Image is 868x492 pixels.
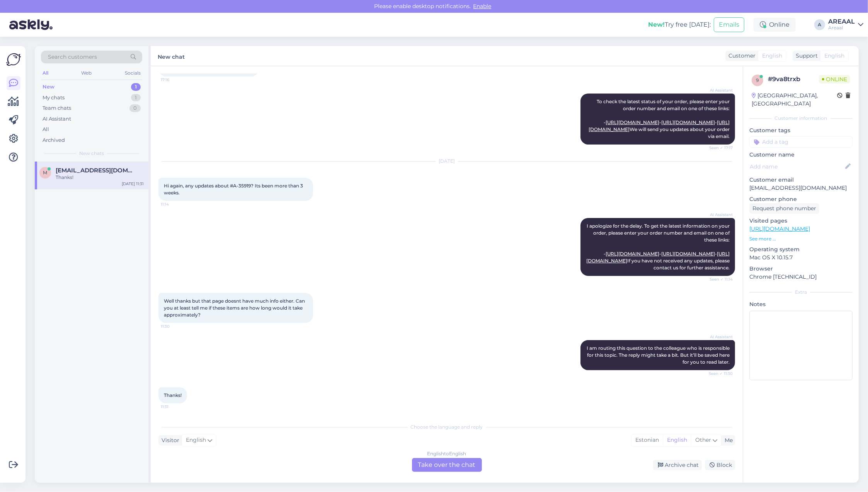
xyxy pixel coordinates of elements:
a: [URL][DOMAIN_NAME] [661,119,715,125]
span: mehmetttoral@yahoo.com [56,167,136,174]
label: New chat [158,51,185,61]
span: To check the latest status of your order, please enter your order number and email on one of thes... [589,99,731,139]
span: Other [695,436,711,443]
span: English [186,436,206,444]
span: Well thanks but that page doesnt have much info either. Can you at least tell me if these items a... [164,298,306,318]
span: I apologize for the delay. To get the latest information on your order, please enter your order n... [586,223,731,271]
p: Customer tags [749,126,853,134]
button: Emails [714,17,744,32]
img: Askly Logo [6,52,21,67]
div: English to English [427,450,466,457]
a: AREAALAreaal [828,19,863,31]
span: I am routing this question to the colleague who is responsible for this topic. The reply might ta... [587,345,731,365]
p: Customer email [749,176,853,184]
div: [DATE] 11:31 [122,181,144,187]
div: AREAAL [828,19,855,25]
div: [GEOGRAPHIC_DATA], [GEOGRAPHIC_DATA] [752,92,837,108]
div: AI Assistant [43,115,71,123]
div: New [43,83,54,91]
p: Operating system [749,245,853,254]
p: Visited pages [749,217,853,225]
span: New chats [79,150,104,157]
div: Extra [749,289,853,296]
span: AI Assistant [704,87,733,93]
div: 0 [129,104,141,112]
a: [URL][DOMAIN_NAME] [749,225,810,232]
div: Visitor [158,436,179,444]
div: Thanks! [56,174,144,181]
div: Team chats [43,104,71,112]
p: [EMAIL_ADDRESS][DOMAIN_NAME] [749,184,853,192]
span: 9 [756,77,759,83]
div: All [41,68,50,78]
span: AI Assistant [704,334,733,340]
span: Search customers [48,53,97,61]
a: [URL][DOMAIN_NAME] [606,251,659,257]
span: 17:16 [161,77,190,83]
div: Take over the chat [412,458,482,472]
div: Request phone number [749,203,819,214]
div: Customer information [749,115,853,122]
div: My chats [43,94,65,102]
div: Support [793,52,818,60]
p: Customer phone [749,195,853,203]
div: Socials [123,68,142,78]
div: Customer [725,52,756,60]
p: Customer name [749,151,853,159]
div: Archived [43,136,65,144]
p: Notes [749,300,853,308]
span: English [762,52,782,60]
input: Add name [750,162,844,171]
span: 11:30 [161,323,190,329]
span: Thanks! [164,392,182,398]
div: Areaal [828,25,855,31]
div: # 9va8trxb [768,75,819,84]
div: Online [754,18,796,32]
div: Try free [DATE]: [648,20,711,29]
span: 11:31 [161,404,190,410]
a: [URL][DOMAIN_NAME] [661,251,715,257]
span: Seen ✓ 11:14 [704,276,733,282]
span: Seen ✓ 17:17 [704,145,733,151]
span: Online [819,75,850,83]
div: Estonian [631,434,663,446]
div: 1 [131,83,141,91]
div: Archive chat [653,460,702,470]
p: See more ... [749,235,853,242]
span: Seen ✓ 11:30 [704,371,733,376]
p: Mac OS X 10.15.7 [749,254,853,262]
div: [DATE] [158,158,735,165]
span: AI Assistant [704,212,733,218]
p: Browser [749,265,853,273]
p: Chrome [TECHNICAL_ID] [749,273,853,281]
span: English [824,52,844,60]
div: English [663,434,691,446]
input: Add a tag [749,136,853,148]
a: [URL][DOMAIN_NAME] [606,119,659,125]
div: Me [722,436,733,444]
b: New! [648,21,665,28]
span: Enable [471,3,494,10]
div: 1 [131,94,141,102]
div: All [43,126,49,133]
div: Choose the language and reply [158,424,735,431]
div: Web [80,68,94,78]
div: A [814,19,825,30]
span: m [43,170,48,175]
span: 11:14 [161,201,190,207]
div: Block [705,460,735,470]
span: Hi again, any updates about #A-35919? Its been more than 3 weeks. [164,183,304,196]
